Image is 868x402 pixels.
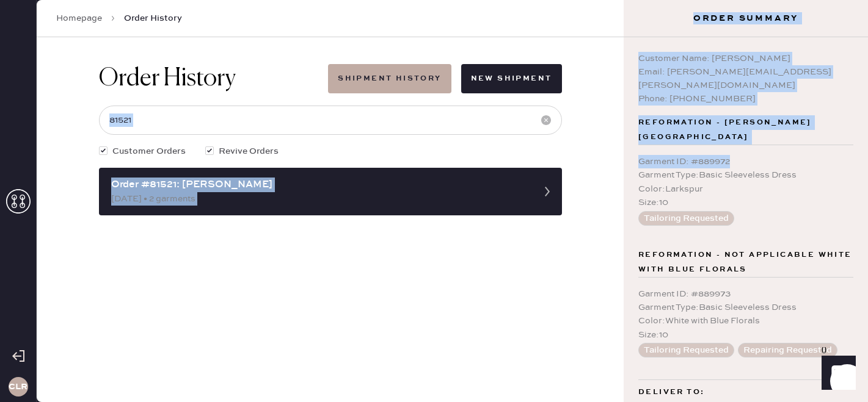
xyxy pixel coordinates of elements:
div: Garment Type : Basic Sleeveless Dress [638,168,853,182]
div: Size : 10 [638,196,853,209]
h3: Order Summary [624,12,868,24]
div: Color : Larkspur [638,182,853,196]
span: Order History [124,12,182,24]
span: Reformation - [PERSON_NAME] [GEOGRAPHIC_DATA] [638,115,853,145]
div: Garment ID : # 889972 [638,155,853,168]
span: Reformation - Not Applicable White with Blue Florals [638,248,853,277]
input: Search by order number, customer name, email or phone number [99,106,562,135]
button: Repairing Requested [738,343,837,357]
span: Deliver to: [638,385,704,400]
button: New Shipment [461,64,562,93]
iframe: Front Chat [810,347,863,400]
div: Order #81521: [PERSON_NAME] [111,178,528,192]
h3: CLR [9,382,27,391]
button: Shipment History [328,64,451,93]
div: Garment ID : # 889973 [638,287,853,301]
div: Email: [PERSON_NAME][EMAIL_ADDRESS][PERSON_NAME][DOMAIN_NAME] [638,65,853,92]
div: Customer Name: [PERSON_NAME] [638,52,853,65]
h1: Order History [99,64,236,93]
div: [DATE] • 2 garments [111,192,528,206]
div: Garment Type : Basic Sleeveless Dress [638,301,853,314]
span: Customer Orders [112,145,186,158]
span: Revive Orders [219,145,279,158]
div: Size : 10 [638,328,853,342]
a: Homepage [56,12,102,24]
button: Tailoring Requested [638,343,734,357]
div: Phone: [PHONE_NUMBER] [638,92,853,106]
button: Tailoring Requested [638,211,734,226]
div: Color : White with Blue Florals [638,314,853,328]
